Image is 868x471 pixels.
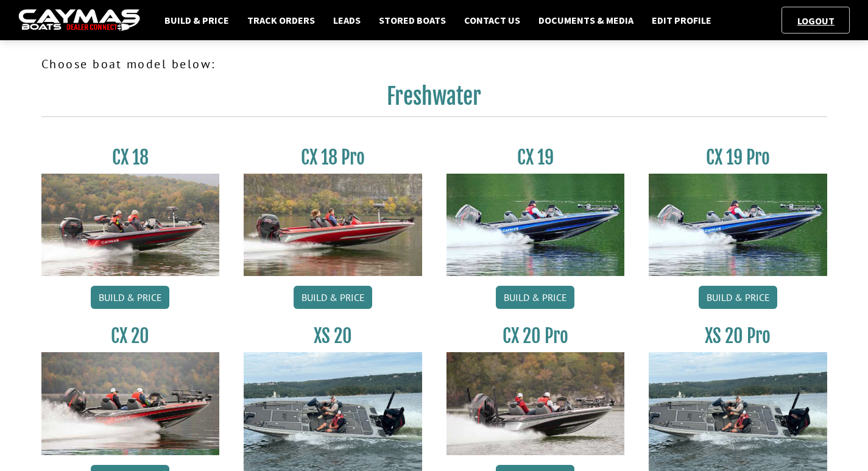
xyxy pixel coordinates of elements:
p: Choose boat model below: [41,55,827,73]
a: Documents & Media [532,12,640,28]
h3: CX 18 [41,146,220,169]
h3: CX 18 Pro [244,146,422,169]
img: CX-20_thumbnail.jpg [41,352,220,455]
img: CX19_thumbnail.jpg [446,174,625,276]
img: CX-18SS_thumbnail.jpg [244,174,422,276]
h3: XS 20 Pro [649,325,827,347]
img: CX19_thumbnail.jpg [649,174,827,276]
a: Edit Profile [646,12,718,28]
a: Track Orders [241,12,321,28]
a: Contact Us [458,12,526,28]
h2: Freshwater [41,83,827,117]
h3: CX 20 Pro [446,325,625,347]
a: Build & Price [699,286,777,309]
h3: CX 19 Pro [649,146,827,169]
h3: CX 19 [446,146,625,169]
a: Build & Price [294,286,372,309]
a: Build & Price [91,286,169,309]
a: Leads [327,12,367,28]
a: Stored Boats [373,12,452,28]
img: CX-18S_thumbnail.jpg [41,174,220,276]
img: caymas-dealer-connect-2ed40d3bc7270c1d8d7ffb4b79bf05adc795679939227970def78ec6f6c03838.gif [18,9,140,32]
h3: CX 20 [41,325,220,347]
h3: XS 20 [244,325,422,347]
a: Logout [791,15,841,27]
a: Build & Price [496,286,574,309]
a: Build & Price [158,12,235,28]
img: CX-20Pro_thumbnail.jpg [446,352,625,455]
